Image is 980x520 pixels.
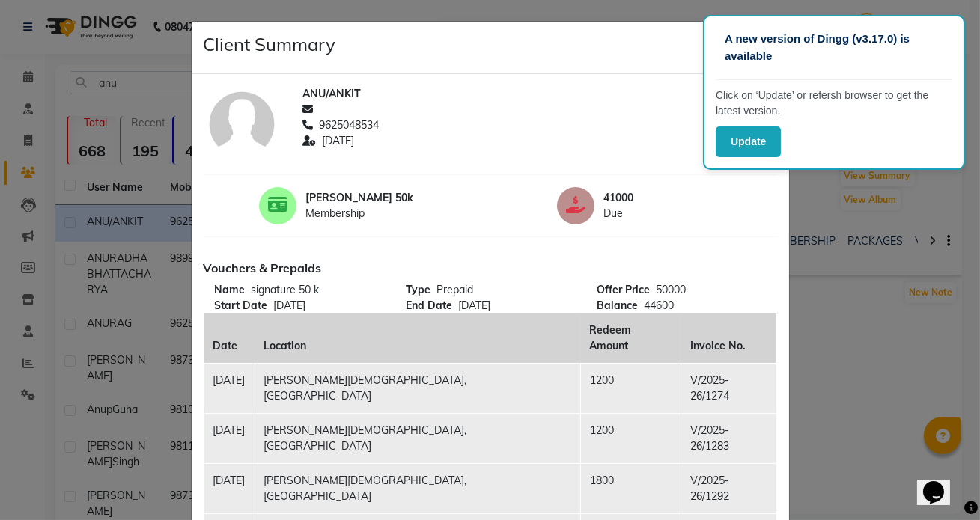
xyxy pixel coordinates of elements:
td: [PERSON_NAME][DEMOGRAPHIC_DATA], [GEOGRAPHIC_DATA] [255,363,581,413]
td: [PERSON_NAME][DEMOGRAPHIC_DATA], [GEOGRAPHIC_DATA] [255,463,581,513]
th: Invoice No. [681,313,776,364]
th: Redeem Amount [581,313,681,364]
span: [DATE] [322,133,354,149]
span: 50000 [656,283,686,296]
span: ANU/ANKIT [302,86,361,102]
td: V/2025-26/1274 [681,363,776,413]
p: A new version of Dingg (v3.17.0) is available [725,31,943,64]
td: 1800 [581,463,681,513]
span: Start Date [215,298,268,313]
span: signature 50 k [252,283,320,296]
span: Offer Price [597,282,650,298]
h6: Vouchers & Prepaids [204,261,777,275]
td: [DATE] [204,363,255,413]
td: 1200 [581,363,681,413]
th: Date [204,313,255,364]
span: 44600 [644,299,674,312]
span: Type [406,282,430,298]
span: Balance [597,298,638,313]
p: Click on ‘Update’ or refersh browser to get the latest version. [716,88,952,119]
td: 1200 [581,413,681,463]
iframe: chat widget [917,460,965,505]
span: Membership [305,206,423,221]
span: Due [603,206,721,221]
span: Prepaid [436,283,473,296]
td: [PERSON_NAME][DEMOGRAPHIC_DATA], [GEOGRAPHIC_DATA] [255,413,581,463]
span: 41000 [603,190,721,206]
span: End Date [406,298,452,313]
th: Location [255,313,581,364]
td: V/2025-26/1292 [681,463,776,513]
span: 9625048534 [319,117,379,133]
td: [DATE] [204,413,255,463]
span: [DATE] [458,299,490,312]
h4: Client Summary [204,34,336,55]
span: [DATE] [274,299,306,312]
td: V/2025-26/1283 [681,413,776,463]
span: Name [215,282,246,298]
span: [PERSON_NAME] 50k [305,190,423,206]
button: Update [716,126,781,157]
td: [DATE] [204,463,255,513]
